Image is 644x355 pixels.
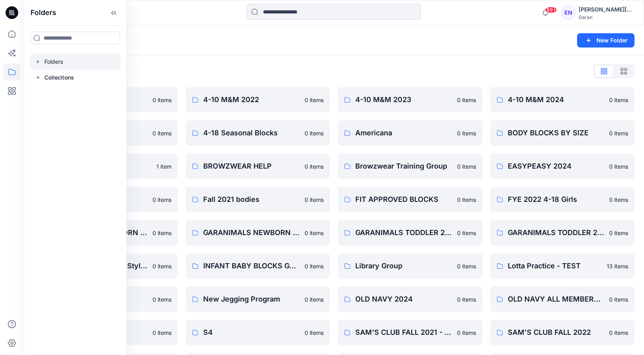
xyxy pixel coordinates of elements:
[338,320,482,345] a: SAM'S CLUB FALL 2021 - GIRLS & BOYS0 items
[607,262,628,270] p: 13 items
[305,295,324,304] p: 0 items
[490,253,635,279] a: Lotta Practice - TEST13 items
[152,96,171,104] p: 0 items
[186,154,330,179] a: BROWZWEAR HELP0 items
[609,162,628,171] p: 0 items
[186,87,330,112] a: 4-10 M&M 20220 items
[152,229,171,237] p: 0 items
[609,129,628,137] p: 0 items
[490,220,635,245] a: GARANIMALS TODDLER 20250 items
[490,320,635,345] a: SAM'S CLUB FALL 20220 items
[508,227,605,238] p: GARANIMALS TODDLER 2025
[305,196,324,204] p: 0 items
[508,194,605,205] p: FYE 2022 4-18 Girls
[508,161,605,172] p: EASYPEASY 2024
[457,262,476,270] p: 0 items
[338,287,482,312] a: OLD NAVY 20240 items
[457,295,476,304] p: 0 items
[305,96,324,104] p: 0 items
[508,127,605,139] p: BODY BLOCKS BY SIZE
[609,229,628,237] p: 0 items
[457,129,476,137] p: 0 items
[579,14,634,20] div: Garan
[490,154,635,179] a: EASYPEASY 20240 items
[508,294,605,305] p: OLD NAVY ALL MEMBERS BOARD
[490,87,635,112] a: 4-10 M&M 20240 items
[186,253,330,279] a: INFANT BABY BLOCKS GARANIMALS0 items
[508,327,605,338] p: SAM'S CLUB FALL 2022
[203,161,300,172] p: BROWZWEAR HELP
[186,220,330,245] a: GARANIMALS NEWBORN BABY 20250 items
[305,129,324,137] p: 0 items
[355,327,452,338] p: SAM'S CLUB FALL 2021 - GIRLS & BOYS
[508,260,602,271] p: Lotta Practice - TEST
[203,127,300,139] p: 4-18 Seasonal Blocks
[203,260,300,271] p: INFANT BABY BLOCKS GARANIMALS
[156,162,171,171] p: 1 item
[152,295,171,304] p: 0 items
[457,328,476,337] p: 0 items
[457,229,476,237] p: 0 items
[152,328,171,337] p: 0 items
[355,227,452,238] p: GARANIMALS TODDLER 2024
[186,187,330,212] a: Fall 2021 bodies0 items
[152,196,171,204] p: 0 items
[152,262,171,270] p: 0 items
[305,162,324,171] p: 0 items
[508,94,605,105] p: 4-10 M&M 2024
[203,194,300,205] p: Fall 2021 bodies
[561,6,575,20] div: EN
[305,328,324,337] p: 0 items
[186,287,330,312] a: New Jegging Program0 items
[338,154,482,179] a: Browzwear Training Group0 items
[355,194,452,205] p: FIT APPROVED BLOCKS
[338,253,482,279] a: Library Group0 items
[203,294,300,305] p: New Jegging Program
[490,287,635,312] a: OLD NAVY ALL MEMBERS BOARD0 items
[338,220,482,245] a: GARANIMALS TODDLER 20240 items
[355,127,452,139] p: Americana
[545,7,557,13] span: 99+
[186,120,330,146] a: 4-18 Seasonal Blocks0 items
[203,227,300,238] p: GARANIMALS NEWBORN BABY 2025
[355,294,452,305] p: OLD NAVY 2024
[577,33,634,47] button: New Folder
[457,196,476,204] p: 0 items
[152,129,171,137] p: 0 items
[609,196,628,204] p: 0 items
[305,229,324,237] p: 0 items
[355,260,452,271] p: Library Group
[579,5,634,14] div: [PERSON_NAME][DATE]
[355,161,452,172] p: Browzwear Training Group
[44,73,74,82] p: Collections
[203,94,300,105] p: 4-10 M&M 2022
[305,262,324,270] p: 0 items
[186,320,330,345] a: S40 items
[355,94,452,105] p: 4-10 M&M 2023
[338,87,482,112] a: 4-10 M&M 20230 items
[609,295,628,304] p: 0 items
[609,328,628,337] p: 0 items
[457,96,476,104] p: 0 items
[490,187,635,212] a: FYE 2022 4-18 Girls0 items
[203,327,300,338] p: S4
[338,187,482,212] a: FIT APPROVED BLOCKS0 items
[338,120,482,146] a: Americana0 items
[457,162,476,171] p: 0 items
[490,120,635,146] a: BODY BLOCKS BY SIZE0 items
[609,96,628,104] p: 0 items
